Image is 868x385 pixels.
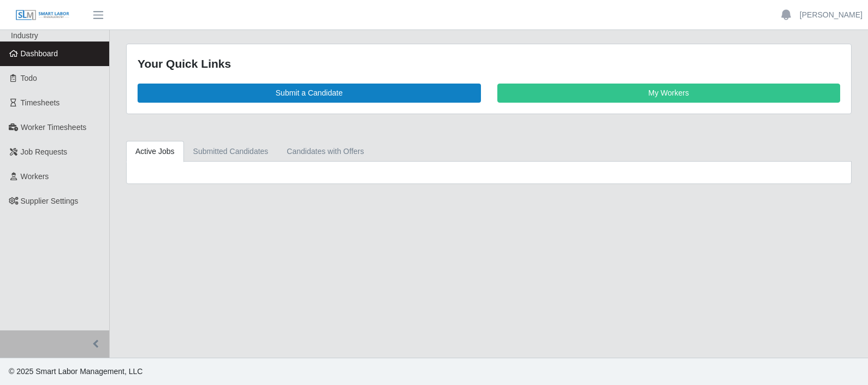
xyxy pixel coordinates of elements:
span: Supplier Settings [21,197,79,205]
a: Candidates with Offers [277,141,373,162]
span: Workers [21,172,49,181]
a: Active Jobs [126,141,184,162]
a: Submitted Candidates [184,141,278,162]
span: Dashboard [21,49,58,58]
span: Worker Timesheets [21,123,86,132]
a: [PERSON_NAME] [800,9,863,21]
span: © 2025 Smart Labor Management, LLC [9,367,142,376]
span: Todo [21,74,37,82]
img: SLM Logo [15,9,70,21]
span: Industry [11,31,38,40]
a: My Workers [497,84,841,103]
div: Your Quick Links [138,55,840,73]
a: Submit a Candidate [138,84,481,103]
span: Timesheets [21,98,60,107]
span: Job Requests [21,147,68,156]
